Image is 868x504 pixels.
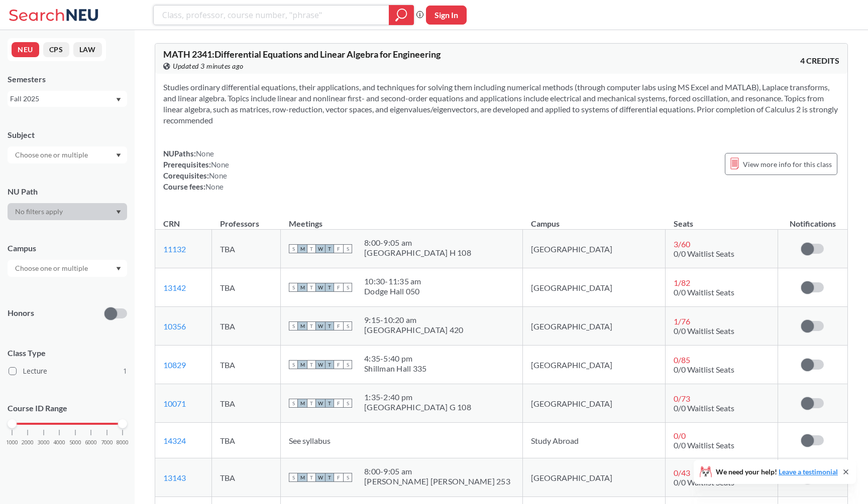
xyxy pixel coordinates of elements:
[307,321,316,330] span: T
[325,283,334,292] span: T
[298,244,307,253] span: M
[10,262,94,274] input: Choose one or multiple
[364,286,421,296] div: Dodge Hall 050
[343,283,352,292] span: S
[364,325,463,335] div: [GEOGRAPHIC_DATA] 420
[316,473,325,482] span: W
[364,364,426,374] div: Shillman Hall 335
[426,6,467,25] button: Sign In
[298,321,307,330] span: M
[116,153,121,157] svg: Dropdown arrow
[69,440,81,445] span: 5000
[325,244,334,253] span: T
[8,129,127,140] div: Subject
[364,238,471,248] div: 8:00 - 9:05 am
[364,476,510,486] div: [PERSON_NAME] [PERSON_NAME] 253
[209,171,227,180] span: None
[674,355,690,365] span: 0 / 85
[523,423,666,458] td: Study Abroad
[343,321,352,330] span: S
[212,208,281,230] th: Professors
[289,321,298,330] span: S
[325,360,334,369] span: T
[281,208,523,230] th: Meetings
[343,399,352,408] span: S
[298,360,307,369] span: M
[8,74,127,85] div: Semesters
[364,466,510,476] div: 8:00 - 9:05 am
[8,146,127,163] div: Dropdown arrow
[163,49,441,60] span: MATH 2341 : Differential Equations and Linear Algebra for Engineering
[674,403,734,413] span: 0/0 Waitlist Seats
[289,436,331,445] span: See syllabus
[364,276,421,286] div: 10:30 - 11:35 am
[674,287,734,297] span: 0/0 Waitlist Seats
[343,244,352,253] span: S
[212,307,281,346] td: TBA
[53,440,65,445] span: 4000
[316,244,325,253] span: W
[778,208,847,230] th: Notifications
[334,360,343,369] span: F
[8,203,127,220] div: Dropdown arrow
[298,399,307,408] span: M
[316,399,325,408] span: W
[523,458,666,497] td: [GEOGRAPHIC_DATA]
[163,360,186,370] a: 10829
[674,440,734,450] span: 0/0 Waitlist Seats
[43,42,69,57] button: CPS
[8,403,127,414] p: Course ID Range
[173,61,244,72] span: Updated 3 minutes ago
[666,208,778,230] th: Seats
[343,473,352,482] span: S
[163,321,186,331] a: 10356
[364,315,463,325] div: 9:15 - 10:20 am
[523,384,666,423] td: [GEOGRAPHIC_DATA]
[523,268,666,307] td: [GEOGRAPHIC_DATA]
[163,218,180,229] div: CRN
[316,321,325,330] span: W
[364,248,471,258] div: [GEOGRAPHIC_DATA] H 108
[364,392,471,402] div: 1:35 - 2:40 pm
[196,149,214,158] span: None
[161,7,382,24] input: Class, professor, course number, "phrase"
[163,148,229,192] div: NUPaths: Prerequisites: Corequisites: Course fees:
[343,360,352,369] span: S
[12,42,39,57] button: NEU
[38,440,50,445] span: 3000
[289,473,298,482] span: S
[8,307,34,319] p: Honors
[289,399,298,408] span: S
[674,468,690,477] span: 0 / 43
[316,360,325,369] span: W
[22,440,34,445] span: 2000
[674,316,690,326] span: 1 / 76
[289,283,298,292] span: S
[334,244,343,253] span: F
[212,346,281,384] td: TBA
[163,283,186,292] a: 13142
[289,244,298,253] span: S
[163,244,186,254] a: 11132
[117,440,129,445] span: 8000
[316,283,325,292] span: W
[116,210,121,214] svg: Dropdown arrow
[779,467,838,476] a: Leave a testimonial
[85,440,97,445] span: 6000
[800,55,839,66] span: 4 CREDITS
[674,326,734,335] span: 0/0 Waitlist Seats
[9,365,127,378] label: Lecture
[212,423,281,458] td: TBA
[10,149,94,161] input: Choose one or multiple
[523,346,666,384] td: [GEOGRAPHIC_DATA]
[334,473,343,482] span: F
[8,260,127,277] div: Dropdown arrow
[334,321,343,330] span: F
[325,321,334,330] span: T
[298,283,307,292] span: M
[205,182,224,191] span: None
[389,5,414,25] div: magnifying glass
[8,186,127,197] div: NU Path
[325,473,334,482] span: T
[307,283,316,292] span: T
